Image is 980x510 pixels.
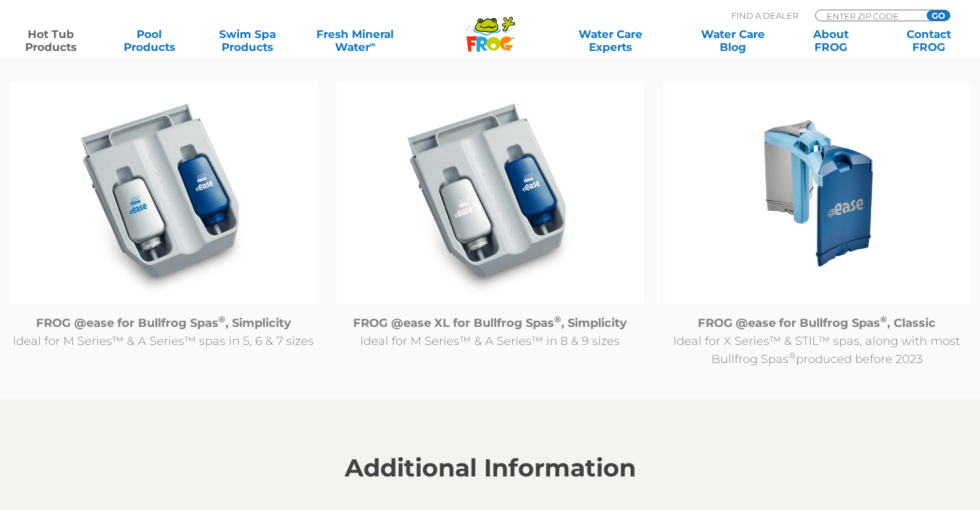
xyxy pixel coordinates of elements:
[36,316,291,330] strong: FROG @ease for Bullfrog Spas , Simplicity
[793,28,869,54] a: AboutFROG
[825,10,912,21] input: Zip Code Form
[789,350,796,360] sup: ®
[111,28,187,54] a: PoolProducts
[336,314,644,350] p: Ideal for M Series™ & A Series™ in 8 & 9 sizes
[10,82,317,304] img: @ease_Bullfrog_FROG @ease R180 for Bullfrog Spas with Filter
[663,314,970,368] p: Ideal for X Series™ & STIL™ spas, along with most Bullfrog Spas produced before 2023
[698,316,936,330] strong: FROG @ease for Bullfrog Spas , Classic
[10,314,317,350] p: Ideal for M Series™ & A Series™ spas in 5, 6 & 7 sizes
[554,314,561,324] sup: ®
[731,10,798,21] p: Find A Dealer
[663,82,970,304] img: Untitled design (94)
[891,28,967,54] a: ContactFROG
[369,39,375,49] sup: ∞
[336,82,644,304] img: @ease_Bullfrog_FROG @easeXL for Bullfrog Spas with Filter
[307,28,403,54] a: Fresh MineralWater∞
[94,454,887,482] h2: Additional Information
[695,28,771,54] a: Water CareBlog
[13,28,89,54] a: Hot TubProducts
[209,28,285,54] a: Swim SpaProducts
[880,314,887,324] sup: ®
[218,314,226,324] sup: ®
[548,28,673,54] a: Water CareExperts
[353,316,627,330] strong: FROG @ease XL for Bullfrog Spas , Simplicity
[927,10,950,21] input: GO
